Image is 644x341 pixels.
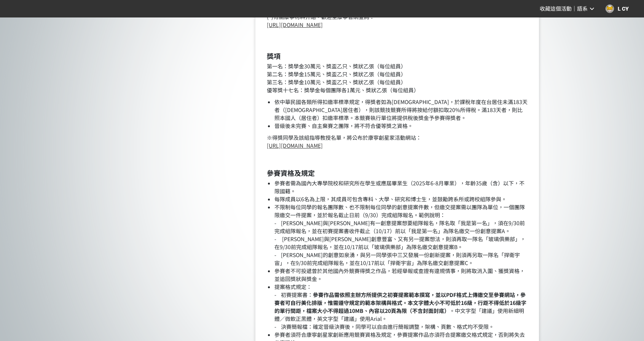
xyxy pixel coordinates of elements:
strong: 參賽作品需依照主辦方所提供之初賽提案範本撰寫，並以PDF格式上傳繳交至參賽網站，參賽者可自行美化排版，惟需遵守規定的範本架構與格式。本文字體大小不可低於16級，行距不得低於16級字的單行間距，檔... [274,291,526,314]
p: (*)有關康寧材料介紹，歡迎至康寧官網查詢： [267,13,528,29]
p: ※得獎同學及該組指導教授名單，將公布於康寧創星家活動網站： [267,134,528,150]
li: 參賽者需為國內大專學院校和研究所在學生或應屆畢業生（2025年6-8月畢業），年齡35歲（含）以下，不限國籍。 [274,179,528,195]
span: ｜ [572,5,577,13]
span: 語系 [577,6,588,12]
li: 參賽者不可投遞曾於其他國內外競賽得獎之作品，若經舉報或查證有違規情事，則將取消入圍、獲獎資格，並追回獎狀與獎金。 [274,267,528,283]
li: 每隊成員以6名為上限，其成員可包含專科、大學、研究和博士生，並鼓勵跨系所或跨校組隊參與。 [274,195,528,203]
li: 提案格式規定： - 初賽提案書： 。中文字型「建議」使用新細明體／微軟正黑體，英文字型「建議」使用Arial。 - 決賽簡報檔：確定晉級決賽後，同學可以自由進行簡報調整，架構、頁數、格式均不受限。 [274,283,528,331]
strong: 參賽資格及規定 [267,168,315,178]
a: [URL][DOMAIN_NAME] [267,21,323,28]
p: 第一名：獎學金30萬元、獎盃乙只、獎狀乙張（每位組員） 第二名：獎學金15萬元、獎盃乙只、獎狀乙張（每位組員） 第三名：獎學金10萬元、獎盃乙只、獎狀乙張（每位組員） 優等獎十七名：獎學金每個團... [267,62,528,94]
span: 收藏這個活動 [540,6,572,12]
li: 依中華民國各類所得扣繳率標準規定，得獎者如為[DEMOGRAPHIC_DATA]，於課稅年度在台居住未滿183天者（[DEMOGRAPHIC_DATA]居住者），則該競技競賽所得將按給付額扣取2... [274,98,528,122]
li: 晉級後未完賽、自主棄賽之團隊，將不符合優等獎之資格。 [274,122,528,130]
li: 不限制每位同學的報名團隊數、也不限制每位同學的創意提案件數，但繳交提案需以團隊為單位，一個團隊限繳交一件提案，並於報名截止日前（9/30）完成組隊報名。範例說明： - [PERSON_NAME]... [274,203,528,267]
a: [URL][DOMAIN_NAME] [267,142,323,149]
strong: 獎項 [267,51,281,61]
